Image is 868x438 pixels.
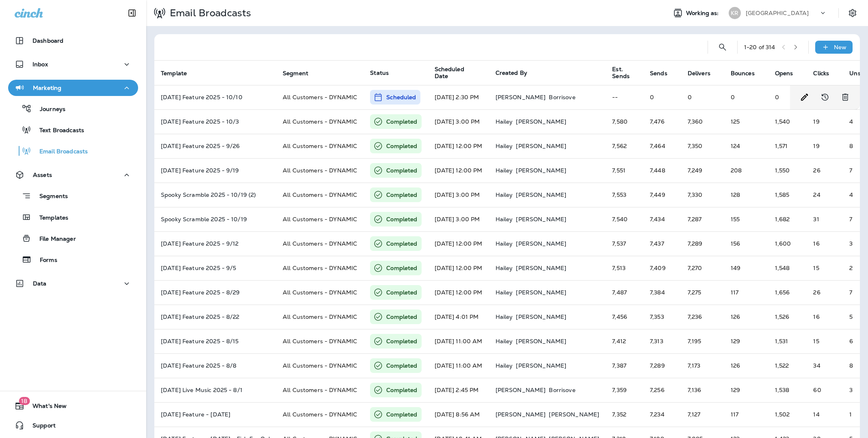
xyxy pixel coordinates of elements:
[813,216,819,223] span: Click rate:2% (Clicks/Opens)
[386,264,417,272] p: Completed
[643,183,681,207] td: 7,449
[643,134,681,158] td: 7,464
[724,280,768,305] td: 117
[428,378,489,402] td: [DATE] 2:45 PM
[8,187,138,205] button: Segments
[681,134,724,158] td: 7,350
[643,402,681,427] td: 7,234
[31,127,84,135] p: Text Broadcasts
[813,386,821,394] span: Click rate:4% (Clicks/Opens)
[24,403,67,412] span: What's New
[428,158,489,183] td: [DATE] 12:00 PM
[32,37,63,44] p: Dashboard
[283,362,357,369] span: All Customers - DYNAMIC
[8,230,138,247] button: File Manager
[813,70,829,77] span: Clicks
[161,70,197,77] span: Template
[724,329,768,353] td: 129
[370,69,389,76] span: Status
[386,410,417,418] p: Completed
[724,353,768,378] td: 126
[496,216,513,222] p: Hailey
[31,148,88,156] p: Email Broadcasts
[775,264,790,272] span: Open rate:21% (Opens/Sends)
[283,411,357,418] span: All Customers - DYNAMIC
[681,378,724,402] td: 7,136
[283,70,319,77] span: Segment
[681,353,724,378] td: 7,173
[681,109,724,134] td: 7,360
[606,280,643,305] td: 7,487
[31,214,68,222] p: Templates
[516,265,566,271] p: [PERSON_NAME]
[8,417,138,434] button: Support
[386,142,417,150] p: Completed
[496,118,513,125] p: Hailey
[161,216,270,222] p: Spooky Scramble 2025 - 10/19
[681,305,724,329] td: 7,236
[775,94,779,101] span: 0
[813,167,820,174] span: Click rate:2% (Clicks/Opens)
[744,44,775,50] div: 1 - 20 of 314
[516,338,566,344] p: [PERSON_NAME]
[813,118,819,125] span: Click rate:1% (Clicks/Opens)
[428,109,489,134] td: [DATE] 3:00 PM
[19,397,30,405] span: 18
[775,338,788,345] span: Open rate:21% (Opens/Sends)
[283,338,357,345] span: All Customers - DYNAMIC
[8,167,138,183] button: Assets
[167,7,251,19] p: Email Broadcasts
[161,70,187,77] span: Template
[681,207,724,231] td: 7,287
[643,329,681,353] td: 7,313
[688,70,721,77] span: Delivers
[681,183,724,207] td: 7,330
[516,192,566,198] p: [PERSON_NAME]
[386,118,417,126] p: Completed
[496,94,546,100] p: [PERSON_NAME]
[746,10,809,16] p: [GEOGRAPHIC_DATA]
[724,183,768,207] td: 128
[606,305,643,329] td: 7,456
[283,142,357,150] span: All Customers - DYNAMIC
[813,338,819,345] span: Click rate:1% (Clicks/Opens)
[724,85,768,109] td: 0
[643,280,681,305] td: 7,384
[8,275,138,292] button: Data
[283,94,357,101] span: All Customers - DYNAMIC
[516,362,566,369] p: [PERSON_NAME]
[161,192,270,198] p: Spooky Scramble 2025 - 10/19 (2)
[496,167,513,174] p: Hailey
[813,240,819,247] span: Click rate:1% (Clicks/Opens)
[681,256,724,280] td: 7,270
[386,191,417,199] p: Completed
[724,231,768,256] td: 156
[516,167,566,174] p: [PERSON_NAME]
[33,85,61,91] p: Marketing
[606,256,643,280] td: 7,513
[606,353,643,378] td: 7,387
[724,256,768,280] td: 149
[32,61,48,68] p: Inbox
[643,207,681,231] td: 7,434
[643,256,681,280] td: 7,409
[813,142,819,150] span: Click rate:1% (Clicks/Opens)
[496,69,527,76] span: Created By
[428,231,489,256] td: [DATE] 12:00 PM
[8,251,138,268] button: Forms
[606,158,643,183] td: 7,551
[386,215,417,223] p: Completed
[681,280,724,305] td: 7,275
[606,109,643,134] td: 7,580
[813,191,820,198] span: Click rate:2% (Clicks/Opens)
[283,264,357,272] span: All Customers - DYNAMIC
[428,85,489,109] td: [DATE] 2:30 PM
[834,44,846,50] p: New
[161,167,270,174] p: Friday Feature 2025 - 9/19
[724,109,768,134] td: 125
[775,313,790,320] span: Open rate:21% (Opens/Sends)
[775,362,789,369] span: Open rate:21% (Opens/Sends)
[283,70,308,77] span: Segment
[681,402,724,427] td: 7,127
[161,118,270,125] p: Friday Feature 2025 - 10/3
